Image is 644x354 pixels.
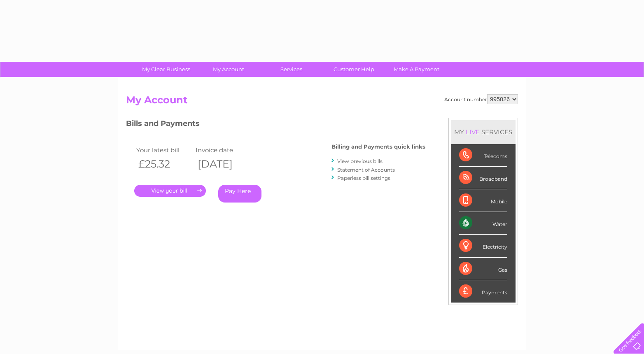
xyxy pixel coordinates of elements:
[459,280,507,303] div: Payments
[337,158,383,164] a: View previous bills
[464,128,481,136] div: LIVE
[337,167,395,173] a: Statement of Accounts
[337,175,390,181] a: Paperless bill settings
[459,235,507,257] div: Electricity
[459,212,507,235] div: Water
[134,185,206,197] a: .
[195,62,263,77] a: My Account
[331,144,425,150] h4: Billing and Payments quick links
[194,144,253,156] td: Invoice date
[126,94,518,110] h2: My Account
[383,62,450,77] a: Make A Payment
[320,62,388,77] a: Customer Help
[218,185,261,203] a: Pay Here
[459,258,507,280] div: Gas
[132,62,200,77] a: My Clear Business
[444,94,518,104] div: Account number
[459,189,507,212] div: Mobile
[459,167,507,189] div: Broadband
[134,144,194,156] td: Your latest bill
[451,120,516,144] div: MY SERVICES
[134,156,194,172] th: £25.32
[257,62,325,77] a: Services
[194,156,253,172] th: [DATE]
[459,144,507,167] div: Telecoms
[126,118,425,132] h3: Bills and Payments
